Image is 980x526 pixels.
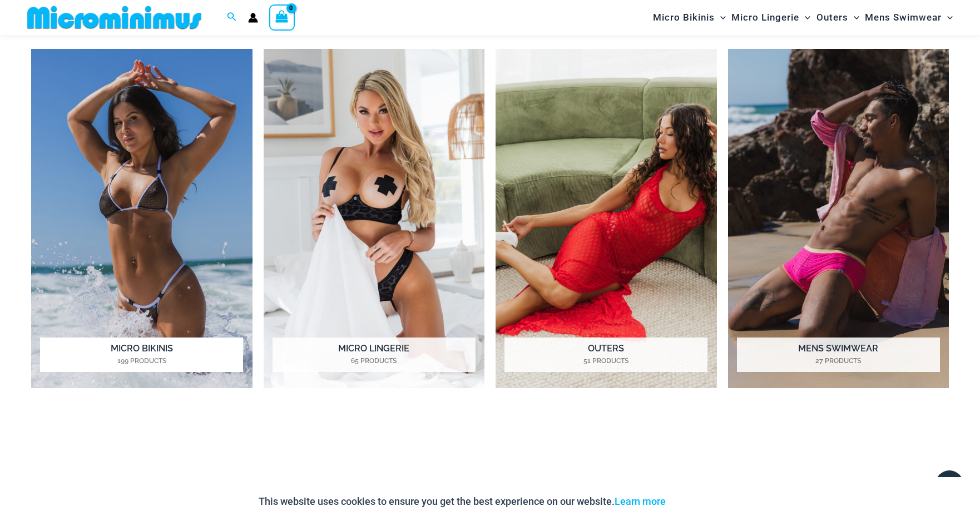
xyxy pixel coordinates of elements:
[504,338,707,372] h2: Outers
[23,5,206,30] img: MM SHOP LOGO FLAT
[31,49,253,389] a: Visit product category Micro Bikinis
[269,4,295,30] a: View Shopping Cart, empty
[504,356,707,366] mark: 51 Products
[264,49,485,389] img: Micro Lingerie
[273,356,476,366] mark: 65 Products
[31,418,949,501] iframe: TrustedSite Certified
[496,49,717,389] a: Visit product category Outers
[615,495,666,507] a: Learn more
[264,49,485,389] a: Visit product category Micro Lingerie
[814,3,862,32] a: OutersMenu ToggleMenu Toggle
[862,3,956,32] a: Mens SwimwearMenu ToggleMenu Toggle
[728,49,949,389] img: Mens Swimwear
[40,338,243,372] h2: Micro Bikinis
[674,488,721,515] button: Accept
[248,13,258,23] a: Account icon link
[715,3,726,32] span: Menu Toggle
[273,338,476,372] h2: Micro Lingerie
[31,49,253,389] img: Micro Bikinis
[865,3,942,32] span: Mens Swimwear
[259,493,666,510] p: This website uses cookies to ensure you get the best experience on our website.
[737,338,940,372] h2: Mens Swimwear
[496,49,717,389] img: Outers
[649,2,957,33] nav: Site Navigation
[40,356,243,366] mark: 199 Products
[731,3,799,32] span: Micro Lingerie
[653,3,715,32] span: Micro Bikinis
[799,3,810,32] span: Menu Toggle
[816,3,848,32] span: Outers
[737,356,940,366] mark: 27 Products
[848,3,859,32] span: Menu Toggle
[650,3,729,32] a: Micro BikinisMenu ToggleMenu Toggle
[227,11,237,24] a: Search icon link
[942,3,953,32] span: Menu Toggle
[729,3,813,32] a: Micro LingerieMenu ToggleMenu Toggle
[728,49,949,389] a: Visit product category Mens Swimwear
